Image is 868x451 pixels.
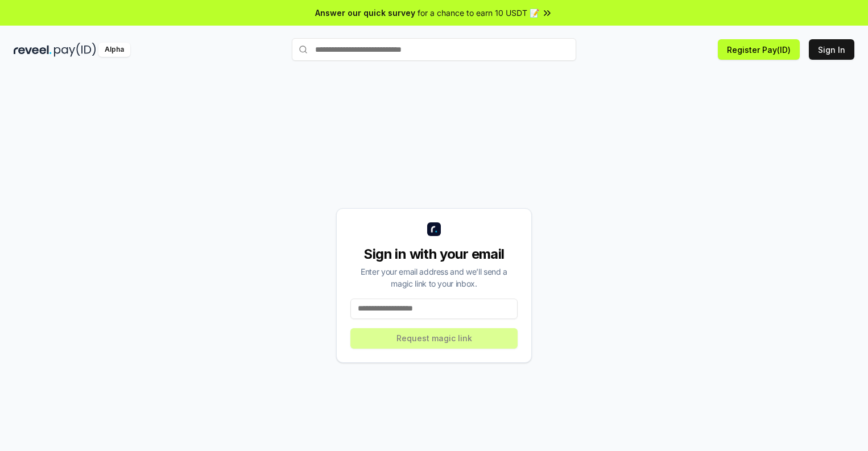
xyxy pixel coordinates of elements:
div: Enter your email address and we’ll send a magic link to your inbox. [350,266,518,289]
span: for a chance to earn 10 USDT 📝 [418,7,539,19]
span: Answer our quick survey [315,7,415,19]
img: pay_id [54,43,96,57]
button: Register Pay(ID) [718,39,800,60]
img: logo_small [427,222,441,236]
img: reveel_dark [14,43,52,57]
div: Alpha [98,43,130,57]
div: Sign in with your email [350,245,518,263]
button: Sign In [809,39,854,60]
